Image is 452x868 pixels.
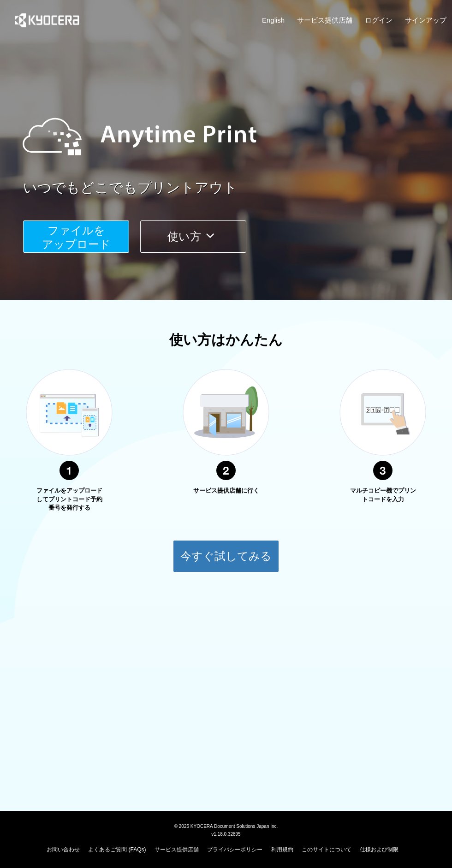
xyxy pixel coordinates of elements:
[207,846,262,853] a: プライバシーポリシー
[155,846,199,853] a: サービス提供店舗
[211,831,240,837] span: v1.18.0.32895
[271,846,293,853] a: 利用規約
[297,15,352,25] a: サービス提供店舗
[360,846,398,853] a: 仕様および制限
[173,540,279,572] button: 今すぐ試してみる
[23,220,129,253] button: ファイルを​​アップロード
[262,15,285,25] a: English
[35,487,104,512] p: ファイルをアップロードしてプリントコード予約番号を発行する
[23,178,452,198] a: いつでもどこでもプリントアウト
[88,846,146,853] a: よくあるご質問 (FAQs)
[191,487,261,495] p: サービス提供店舗に行く
[140,220,246,253] button: 使い方
[174,823,278,829] span: © 2025 KYOCERA Document Solutions Japan Inc.
[365,15,393,25] a: ログイン
[405,15,446,25] a: サインアップ
[42,224,111,250] span: ファイルを ​​アップロード
[302,846,351,853] a: このサイトについて
[348,487,417,504] p: マルチコピー機でプリントコードを入力
[47,846,80,853] a: お問い合わせ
